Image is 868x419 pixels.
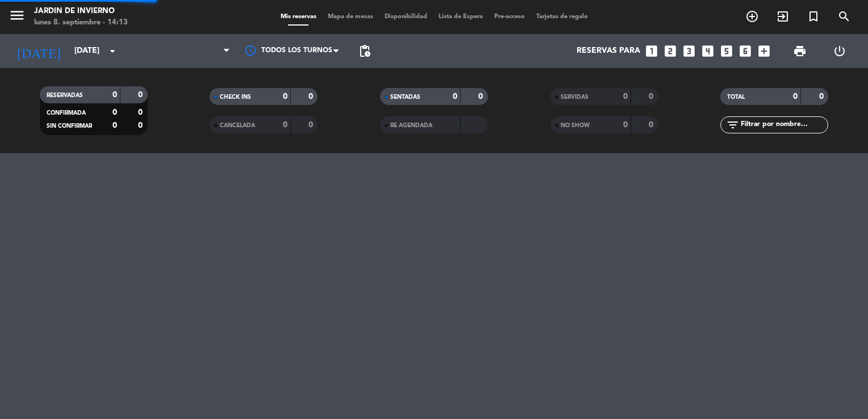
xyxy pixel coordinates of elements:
strong: 0 [112,121,117,129]
span: Tarjetas de regalo [531,14,594,20]
span: Disponibilidad [379,14,433,20]
div: lunes 8. septiembre - 14:13 [34,17,128,28]
i: [DATE] [9,39,69,64]
strong: 0 [478,93,485,100]
span: pending_actions [358,44,372,58]
span: NO SHOW [561,123,590,128]
div: LOG OUT [820,34,859,68]
strong: 0 [819,93,826,100]
i: looks_two [663,44,678,58]
span: SERVIDAS [561,94,589,100]
strong: 0 [138,121,145,129]
i: filter_list [726,118,740,132]
span: Lista de Espera [433,14,489,20]
span: SIN CONFIRMAR [47,123,92,129]
strong: 0 [649,93,656,100]
strong: 0 [138,91,145,99]
i: looks_3 [682,44,696,58]
span: Mis reservas [275,14,322,20]
strong: 0 [793,93,798,100]
span: print [793,44,807,58]
span: SENTADAS [390,94,420,100]
strong: 0 [138,108,145,116]
span: RE AGENDADA [390,123,432,128]
i: looks_5 [719,44,734,58]
i: looks_4 [700,44,715,58]
strong: 0 [453,93,457,100]
i: search [837,10,851,23]
i: power_settings_new [833,44,846,58]
i: turned_in_not [807,10,820,23]
strong: 0 [112,108,117,116]
i: looks_6 [738,44,753,58]
span: CONFIRMADA [47,110,86,116]
i: menu [9,7,26,24]
strong: 0 [623,93,628,100]
strong: 0 [649,121,656,129]
i: exit_to_app [776,10,790,23]
i: arrow_drop_down [106,44,119,58]
strong: 0 [283,93,287,100]
span: RESERVADAS [47,93,83,98]
input: Filtrar por nombre... [740,119,828,131]
div: JARDIN DE INVIERNO [34,6,128,17]
span: CANCELADA [220,123,255,128]
span: CHECK INS [220,94,251,100]
i: add_box [757,44,771,58]
i: looks_one [644,44,659,58]
span: TOTAL [727,94,745,100]
span: Reservas para [577,47,640,56]
span: Mapa de mesas [322,14,379,20]
span: Pre-acceso [489,14,531,20]
strong: 0 [283,121,287,129]
button: menu [9,7,26,28]
strong: 0 [308,93,315,100]
i: add_circle_outline [745,10,759,23]
strong: 0 [623,121,628,129]
strong: 0 [112,91,117,99]
strong: 0 [308,121,315,129]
